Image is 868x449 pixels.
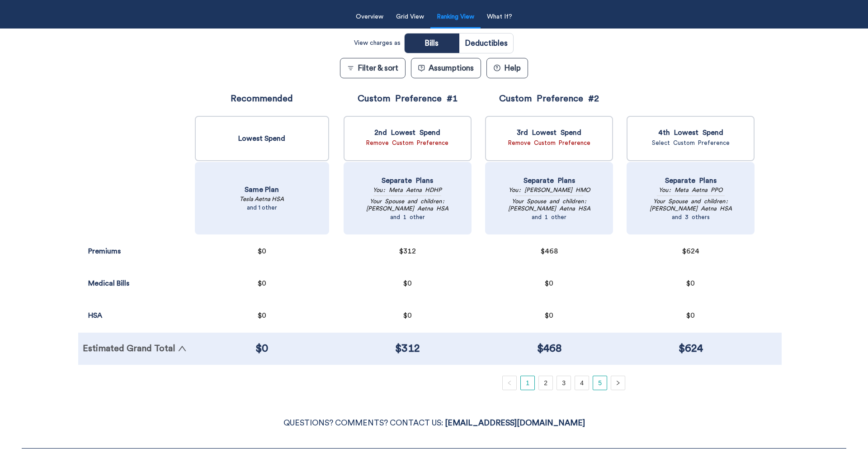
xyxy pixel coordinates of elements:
[445,419,585,427] a: [EMAIL_ADDRESS][DOMAIN_NAME]
[495,66,498,70] text: ?
[258,279,266,287] p: $0
[245,186,279,194] p: Same Plan
[593,376,607,390] a: 5
[557,376,571,390] li: 3
[575,376,589,390] li: 4
[611,376,625,390] li: Next Page
[258,311,266,320] p: $0
[350,8,389,26] button: Overview
[358,94,458,103] p: Custom Preference #1
[88,280,129,287] p: Medical Bills
[502,376,517,390] button: left
[238,134,285,143] p: Lowest Spend
[499,94,599,103] p: Custom Preference #2
[366,140,448,146] a: Remove Custom Preference
[178,344,187,353] span: up
[255,339,269,358] p: $0
[340,58,406,78] button: Filter & sort
[403,279,412,287] p: $0
[665,177,717,185] p: Separate Plans
[524,177,575,185] p: Separate Plans
[545,279,553,287] p: $0
[481,8,518,26] button: What If?
[631,198,750,212] p: Your Spouse and children: [PERSON_NAME] Aetna HSA
[231,94,293,103] p: Recommended
[557,376,571,390] a: 3
[545,311,553,320] p: $0
[502,376,517,390] li: Previous Page
[615,380,621,386] span: right
[258,247,266,255] p: $0
[88,248,121,255] p: Premiums
[686,279,695,287] p: $0
[682,247,699,255] p: $624
[88,312,102,319] p: HSA
[403,311,412,320] p: $0
[489,198,609,212] p: Your Spouse and children: [PERSON_NAME] Aetna HSA
[411,58,481,78] button: Assumptions
[390,214,425,220] a: and 1 other
[658,129,723,137] p: 4th Lowest Spend
[541,247,558,255] p: $468
[686,311,695,320] p: $0
[672,214,710,220] a: and 3 others
[537,339,561,358] p: $468
[247,205,277,210] a: and 1 other
[431,8,480,26] button: Ranking View
[391,8,429,26] button: Grid View
[509,186,590,194] p: You: [PERSON_NAME] HMO
[538,376,553,390] li: 2
[659,186,722,194] p: You: Meta Aetna PPO
[373,186,442,194] p: You: Meta Aetna HDHP
[652,140,730,146] a: Select Custom Preference
[679,339,703,358] p: $624
[539,376,552,390] a: 2
[517,129,581,137] p: 3rd Lowest Spend
[507,380,512,386] span: left
[374,129,440,137] p: 2nd Lowest Spend
[611,376,625,390] button: right
[508,140,590,146] a: Remove Custom Preference
[521,376,534,390] a: 1
[382,177,433,185] p: Separate Plans
[532,214,566,220] a: and 1 other
[575,376,589,390] a: 4
[348,198,467,212] p: Your Spouse and children: [PERSON_NAME] Aetna HSA
[22,416,846,430] p: QUESTIONS? COMMENTS? CONTACT US:
[399,247,416,255] p: $312
[593,376,607,390] li: 5
[240,196,284,203] p: Tesla Aetna HSA
[395,339,420,358] p: $312
[520,376,535,390] li: 1
[354,36,401,51] div: View charges as
[486,58,528,78] button: ?Help
[83,344,187,353] a: Estimated Grand Total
